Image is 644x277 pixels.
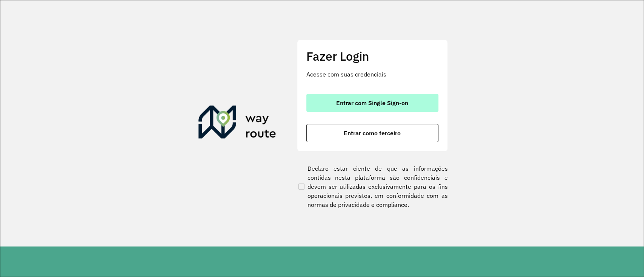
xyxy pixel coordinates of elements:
[198,106,276,142] img: Roteirizador AmbevTech
[306,49,438,63] h2: Fazer Login
[297,164,448,209] label: Declaro estar ciente de que as informações contidas nesta plataforma são confidenciais e devem se...
[306,94,438,112] button: button
[336,100,408,106] span: Entrar com Single Sign-on
[306,124,438,142] button: button
[344,130,401,136] span: Entrar como terceiro
[306,70,438,79] p: Acesse com suas credenciais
